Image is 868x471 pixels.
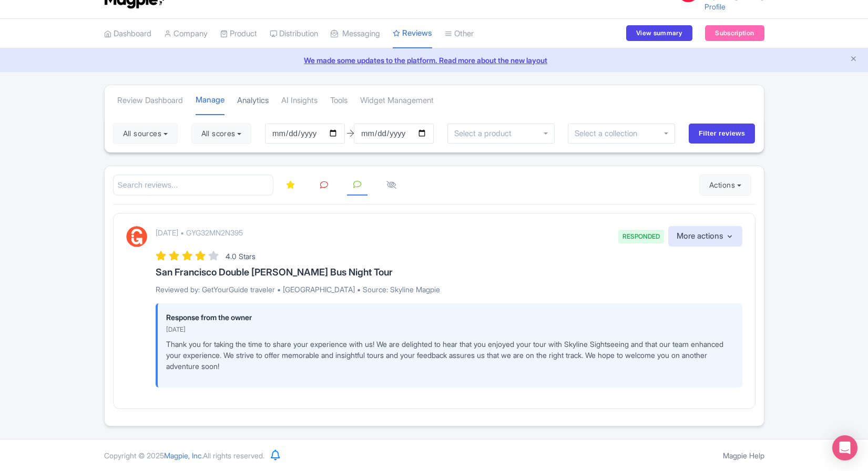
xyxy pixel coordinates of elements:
[705,25,764,41] a: Subscription
[668,226,742,247] button: More actions
[156,227,243,238] p: [DATE] • GYG32MN2N395
[220,19,257,48] a: Product
[126,226,147,247] img: GetYourGuide Logo
[166,325,734,334] p: [DATE]
[699,175,751,196] button: Actions
[113,175,274,196] input: Search reviews...
[113,123,178,144] button: All sources
[454,129,517,138] input: Select a product
[166,339,734,372] p: Thank you for taking the time to share your experience with us! We are delighted to hear that you...
[98,450,271,461] div: Copyright © 2025 All rights reserved.
[575,129,645,138] input: Select a collection
[393,19,432,49] a: Reviews
[689,124,755,144] input: Filter reviews
[704,2,726,11] a: Profile
[164,19,208,48] a: Company
[156,284,742,295] p: Reviewed by: GetYourGuide traveler • [GEOGRAPHIC_DATA] • Source: Skyline Magpie
[191,123,252,144] button: All scores
[104,19,151,48] a: Dashboard
[723,451,764,460] a: Magpie Help
[226,252,256,261] span: 4.0 Stars
[626,25,692,41] a: View summary
[6,55,862,66] a: We made some updates to the platform. Read more about the new layout
[164,451,203,460] span: Magpie, Inc.
[270,19,318,48] a: Distribution
[237,86,269,115] a: Analytics
[445,19,474,48] a: Other
[850,54,857,66] button: Close announcement
[360,86,434,115] a: Widget Management
[196,86,224,116] a: Manage
[331,19,380,48] a: Messaging
[330,86,348,115] a: Tools
[832,435,857,460] div: Open Intercom Messenger
[117,86,183,115] a: Review Dashboard
[156,267,742,278] h3: San Francisco Double [PERSON_NAME] Bus Night Tour
[166,312,734,323] p: Response from the owner
[281,86,318,115] a: AI Insights
[618,230,664,243] span: RESPONDED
